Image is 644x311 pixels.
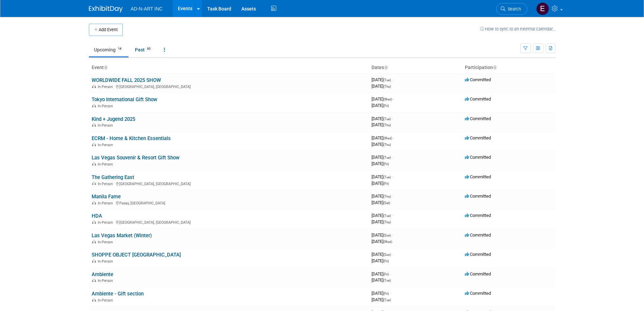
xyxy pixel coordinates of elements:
img: In-Person Event [92,182,96,185]
a: The Gathering East [92,174,134,180]
span: Committed [465,232,491,238]
span: - [392,194,393,199]
span: Committed [465,135,491,140]
span: [DATE] [372,77,393,82]
span: (Wed) [383,136,392,140]
span: Committed [465,174,491,179]
span: [DATE] [372,135,394,140]
span: (Fri) [383,162,389,166]
a: Ambiente [92,271,113,277]
span: (Sun) [383,253,391,257]
span: [DATE] [372,239,392,244]
a: Past60 [130,43,158,56]
span: [DATE] [372,271,391,276]
span: [DATE] [372,161,389,166]
span: - [393,135,394,140]
span: AD-N-ART INC [131,6,163,12]
th: Participation [462,62,555,73]
span: [DATE] [372,277,391,283]
span: In-Person [98,279,115,283]
span: In-Person [98,162,115,166]
a: Upcoming14 [89,43,128,56]
span: Committed [465,116,491,121]
img: In-Person Event [92,162,96,165]
span: [DATE] [372,96,394,102]
span: (Fri) [383,259,389,263]
span: - [392,213,393,218]
span: [DATE] [372,122,391,127]
img: In-Person Event [92,220,96,224]
span: - [392,77,393,82]
span: In-Person [98,123,115,128]
img: In-Person Event [92,143,96,146]
span: (Fri) [383,292,389,295]
span: (Fri) [383,104,389,108]
span: [DATE] [372,155,393,160]
span: In-Person [98,259,115,264]
span: In-Person [98,85,115,89]
span: (Tue) [383,78,391,82]
span: [DATE] [372,84,391,89]
span: [DATE] [372,213,393,218]
span: Committed [465,252,491,257]
span: (Sun) [383,234,391,237]
span: [DATE] [372,174,393,179]
img: In-Person Event [92,85,96,88]
button: Add Event [89,24,123,36]
a: Kind + Jugend 2025 [92,116,135,122]
span: [DATE] [372,297,391,302]
span: Committed [465,96,491,102]
span: (Wed) [383,240,392,244]
span: Committed [465,213,491,218]
th: Dates [369,62,462,73]
a: Ambiente - Gift section [92,291,144,297]
a: Sort by Participation Type [493,65,496,70]
span: (Thu) [383,123,391,127]
span: (Thu) [383,143,391,147]
span: [DATE] [372,258,389,263]
img: In-Person Event [92,279,96,282]
a: WORLDWIDE FALL 2025 SHOW [92,77,161,83]
span: Committed [465,194,491,199]
span: Committed [465,155,491,160]
span: In-Person [98,240,115,244]
span: (Wed) [383,97,392,101]
span: (Tue) [383,117,391,121]
img: Eddy Ding [536,2,549,15]
span: (Tue) [383,214,391,218]
span: - [392,174,393,179]
span: (Fri) [383,182,389,185]
div: Pasay, [GEOGRAPHIC_DATA] [92,200,366,205]
span: (Fri) [383,272,389,276]
a: Manila Fame [92,194,121,200]
span: [DATE] [372,219,391,224]
span: (Sat) [383,201,390,205]
img: ExhibitDay [89,6,123,13]
span: [DATE] [372,142,391,147]
span: [DATE] [372,103,389,108]
a: Search [496,3,527,15]
span: In-Person [98,182,115,186]
span: [DATE] [372,291,391,296]
span: (Tue) [383,156,391,159]
span: In-Person [98,220,115,225]
span: (Tue) [383,279,391,282]
a: Sort by Start Date [384,65,387,70]
span: Committed [465,271,491,276]
span: Search [505,6,521,12]
span: Committed [465,291,491,296]
span: (Thu) [383,195,391,198]
a: Sort by Event Name [104,65,107,70]
a: How to sync to an external calendar... [480,26,555,31]
span: - [392,252,393,257]
span: [DATE] [372,116,393,121]
a: HDA [92,213,102,219]
span: 60 [145,46,152,51]
a: Las Vegas Souvenir & Resort Gift Show [92,155,180,161]
span: - [393,96,394,102]
span: [DATE] [372,181,389,186]
span: In-Person [98,143,115,147]
span: Committed [465,77,491,82]
span: (Tue) [383,298,391,302]
span: (Thu) [383,85,391,88]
